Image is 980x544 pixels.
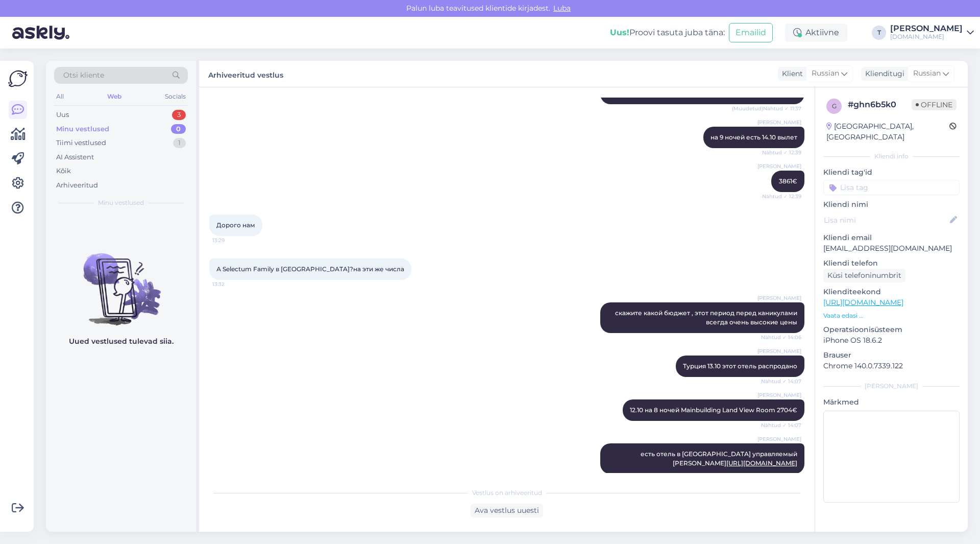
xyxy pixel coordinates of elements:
[732,105,801,112] span: (Muudetud) Nähtud ✓ 11:37
[757,294,801,302] span: [PERSON_NAME]
[890,25,963,33] div: [PERSON_NAME]
[757,119,801,126] span: [PERSON_NAME]
[823,287,960,297] p: Klienditeekond
[56,138,106,148] div: Tiimi vestlused
[823,382,960,391] div: [PERSON_NAME]
[779,177,797,185] span: 3861€
[641,450,799,467] span: есть отель в [GEOGRAPHIC_DATA] управляемый [PERSON_NAME]
[823,232,960,243] p: Kliendi email
[823,311,960,320] p: Vaata edasi ...
[823,361,960,371] p: Chrome 140.0.7339.122
[762,193,801,200] span: Nähtud ✓ 12:39
[173,138,186,148] div: 1
[762,149,801,156] span: Nähtud ✓ 12:39
[105,90,124,103] div: Web
[823,350,960,361] p: Brauser
[63,70,104,81] span: Otsi kliente
[710,133,797,141] span: на 9 ночей есть 14.10 вылет
[823,335,960,346] p: iPhone OS 18.6.2
[46,235,196,327] img: No chats
[757,391,801,399] span: [PERSON_NAME]
[8,69,28,88] img: Askly Logo
[757,435,801,443] span: [PERSON_NAME]
[56,110,69,120] div: Uus
[778,68,803,79] div: Klient
[615,309,799,326] span: скажите какой бюджет , этот период перед каникулами всегда очень высокие цены
[832,102,837,110] span: g
[610,28,629,37] b: Uus!
[729,23,773,42] button: Emailid
[761,377,801,385] span: Nähtud ✓ 14:07
[861,68,904,79] div: Klienditugi
[216,221,255,229] span: Дорого нам
[471,504,543,517] div: Ava vestlus uuesti
[913,68,941,79] span: Russian
[472,488,542,498] span: Vestlus on arhiveeritud
[826,121,949,143] div: [GEOGRAPHIC_DATA], [GEOGRAPHIC_DATA]
[56,180,98,191] div: Arhiveeritud
[172,110,186,120] div: 3
[610,27,725,39] div: Proovi tasuta juba täna:
[823,269,905,282] div: Küsi telefoninumbrit
[823,298,903,307] a: [URL][DOMAIN_NAME]
[823,324,960,335] p: Operatsioonisüsteem
[163,90,188,103] div: Socials
[630,406,797,414] span: 12.10 на 8 ночей Mainbuilding Land View Room 2704€
[824,215,948,226] input: Lisa nimi
[848,99,912,111] div: # ghn6b5k0
[212,236,251,244] span: 13:29
[56,166,71,176] div: Kõik
[890,25,974,41] a: [PERSON_NAME][DOMAIN_NAME]
[216,265,404,273] span: А Selectum Family в [GEOGRAPHIC_DATA]?на эти же числа
[56,152,94,162] div: AI Assistent
[823,258,960,269] p: Kliendi telefon
[872,26,886,40] div: T
[98,198,144,207] span: Minu vestlused
[823,243,960,254] p: [EMAIL_ADDRESS][DOMAIN_NAME]
[823,397,960,408] p: Märkmed
[823,199,960,210] p: Kliendi nimi
[890,33,963,41] div: [DOMAIN_NAME]
[761,421,801,429] span: Nähtud ✓ 14:07
[56,124,109,134] div: Minu vestlused
[761,334,801,341] span: Nähtud ✓ 14:06
[912,99,957,110] span: Offline
[757,347,801,355] span: [PERSON_NAME]
[726,459,797,467] a: [URL][DOMAIN_NAME]
[823,167,960,178] p: Kliendi tag'id
[785,23,847,42] div: Aktiivne
[54,90,66,103] div: All
[683,362,797,370] span: Турция 13.10 этот отель распродано
[823,180,960,195] input: Lisa tag
[823,152,960,161] div: Kliendi info
[208,67,283,81] label: Arhiveeritud vestlus
[212,280,251,288] span: 13:32
[69,336,174,347] p: Uued vestlused tulevad siia.
[757,162,801,170] span: [PERSON_NAME]
[550,4,574,13] span: Luba
[812,68,839,79] span: Russian
[171,124,186,134] div: 0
